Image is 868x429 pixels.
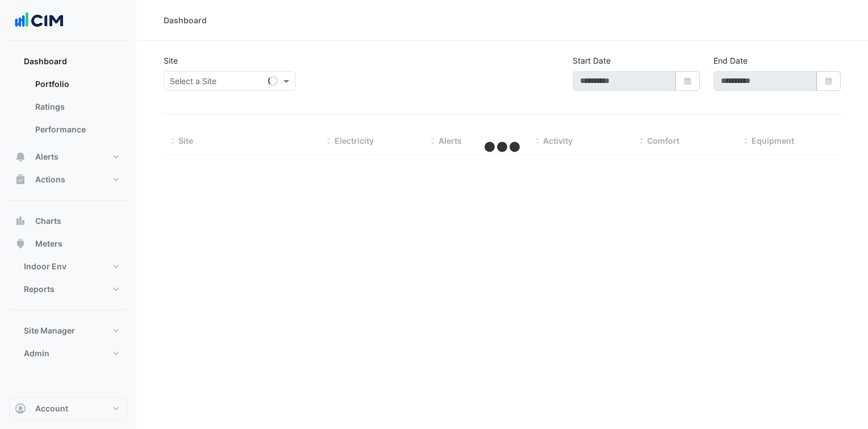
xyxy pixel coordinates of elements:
[26,118,127,141] a: Performance
[164,14,207,26] div: Dashboard
[24,261,66,272] span: Indoor Env
[9,319,127,342] button: Site Manager
[26,73,127,95] a: Portfolio
[9,73,127,145] div: Dashboard
[15,174,26,185] app-icon: Actions
[9,255,127,278] button: Indoor Env
[164,55,178,66] label: Site
[24,325,75,336] span: Site Manager
[9,168,127,191] button: Actions
[573,55,611,66] label: Start Date
[15,215,26,227] app-icon: Charts
[35,174,65,185] span: Actions
[26,95,127,118] a: Ratings
[14,9,65,32] img: Company Logo
[35,238,62,249] span: Meters
[24,348,49,359] span: Admin
[15,238,26,249] app-icon: Meters
[35,403,68,414] span: Account
[752,136,794,145] span: Equipment
[9,210,127,232] button: Charts
[15,151,26,163] app-icon: Alerts
[9,278,127,301] button: Reports
[9,397,127,420] button: Account
[439,136,462,145] span: Alerts
[335,136,374,145] span: Electricity
[178,136,193,145] span: Site
[9,145,127,168] button: Alerts
[35,215,61,227] span: Charts
[24,284,55,295] span: Reports
[9,342,127,365] button: Admin
[9,232,127,255] button: Meters
[713,55,748,66] label: End Date
[543,136,573,145] span: Activity
[24,56,67,67] span: Dashboard
[9,50,127,73] button: Dashboard
[647,136,679,145] span: Comfort
[35,151,59,163] span: Alerts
